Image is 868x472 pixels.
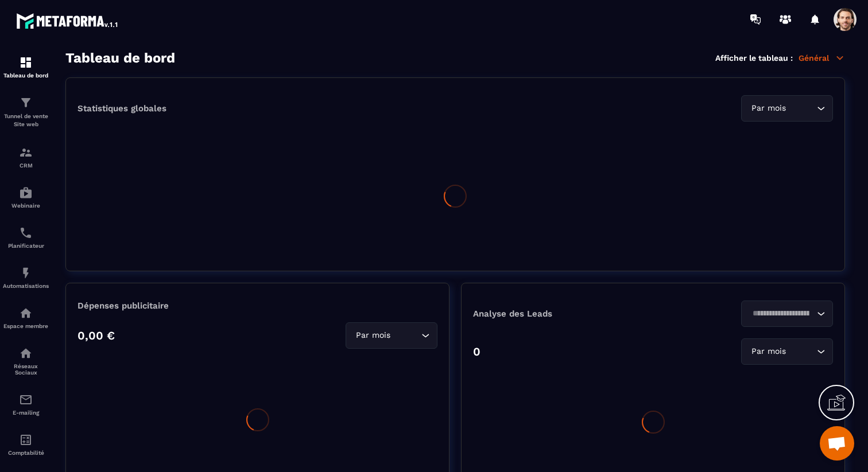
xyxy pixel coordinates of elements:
div: Search for option [741,338,833,365]
h3: Tableau de bord [65,50,175,66]
img: social-network [19,346,33,360]
a: accountantaccountantComptabilité [3,424,49,465]
p: Réseaux Sociaux [3,363,49,376]
input: Search for option [788,102,814,115]
a: schedulerschedulerPlanificateur [3,217,49,258]
p: E-mailing [3,409,49,416]
p: Automatisations [3,283,49,289]
p: Comptabilité [3,450,49,456]
p: Dépenses publicitaire [77,301,437,311]
p: 0 [473,345,480,358]
p: Afficher le tableau : [715,53,793,63]
p: Statistiques globales [77,103,166,114]
span: Par mois [749,345,788,358]
a: emailemailE-mailing [3,384,49,424]
img: email [19,393,33,407]
a: formationformationTunnel de vente Site web [3,87,49,137]
span: Par mois [749,102,788,115]
a: automationsautomationsAutomatisations [3,258,49,298]
div: Ouvrir le chat [820,426,854,461]
img: accountant [19,433,33,447]
p: Webinaire [3,202,49,209]
p: CRM [3,162,49,169]
p: Général [799,53,845,63]
img: automations [19,186,33,200]
div: Search for option [741,301,833,327]
input: Search for option [788,345,814,358]
p: Tableau de bord [3,72,49,79]
p: Planificateur [3,243,49,249]
img: formation [19,146,33,159]
img: logo [16,10,119,31]
a: social-networksocial-networkRéseaux Sociaux [3,338,49,384]
p: Espace membre [3,323,49,329]
img: scheduler [19,226,33,240]
div: Search for option [741,95,833,122]
img: automations [19,306,33,320]
img: automations [19,266,33,280]
a: automationsautomationsEspace membre [3,298,49,338]
a: automationsautomationsWebinaire [3,177,49,217]
div: Search for option [346,322,437,349]
input: Search for option [393,329,418,342]
a: formationformationTableau de bord [3,47,49,87]
p: Analyse des Leads [473,309,653,319]
p: 0,00 € [77,329,115,342]
input: Search for option [749,307,814,320]
img: formation [19,56,33,69]
span: Par mois [353,329,393,342]
p: Tunnel de vente Site web [3,112,49,128]
a: formationformationCRM [3,137,49,177]
img: formation [19,96,33,110]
